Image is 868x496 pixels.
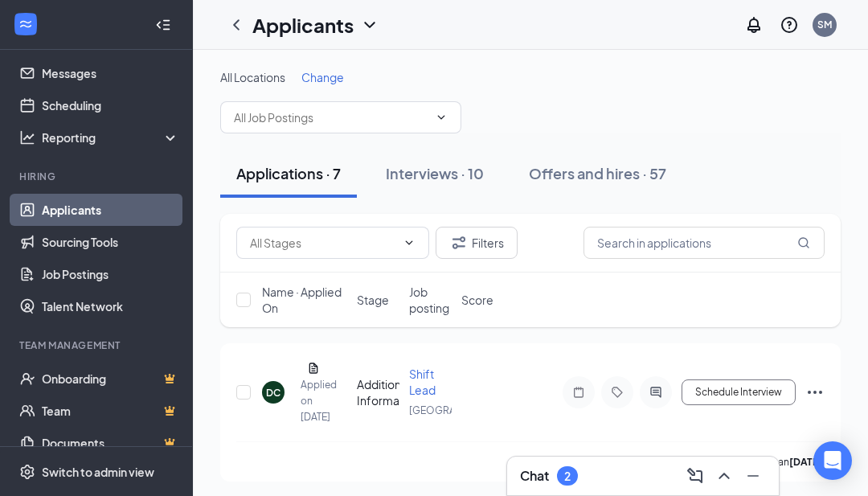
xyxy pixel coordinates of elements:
[42,427,179,459] a: DocumentsCrown
[42,57,179,89] a: Messages
[42,290,179,322] a: Talent Network
[564,469,571,483] div: 2
[42,226,179,258] a: Sourcing Tools
[42,89,179,121] a: Scheduling
[520,467,549,485] h3: Chat
[262,284,347,316] span: Name · Applied On
[740,463,766,489] button: Minimize
[357,376,399,408] div: Additional Information
[42,258,179,290] a: Job Postings
[409,284,452,316] span: Job posting
[301,70,344,84] span: Change
[307,362,320,375] svg: Document
[682,379,796,405] button: Schedule Interview
[19,464,35,480] svg: Settings
[686,466,705,486] svg: ComposeMessage
[569,386,588,399] svg: Note
[646,386,665,399] svg: ActiveChat
[682,463,708,489] button: ComposeMessage
[42,464,154,480] div: Switch to admin view
[19,170,176,183] div: Hiring
[236,163,341,183] div: Applications · 7
[227,15,246,35] svg: ChevronLeft
[250,234,396,252] input: All Stages
[155,17,171,33] svg: Collapse
[813,441,852,480] div: Open Intercom Messenger
[266,386,280,400] div: DC
[461,292,493,308] span: Score
[744,15,764,35] svg: Notifications
[403,236,416,249] svg: ChevronDown
[252,11,354,39] h1: Applicants
[42,363,179,395] a: OnboardingCrown
[18,16,34,32] svg: WorkstreamLogo
[817,18,832,31] div: SM
[449,233,469,252] svg: Filter
[409,367,436,397] span: Shift Lead
[435,111,448,124] svg: ChevronDown
[436,227,518,259] button: Filter Filters
[357,292,389,308] span: Stage
[360,15,379,35] svg: ChevronDown
[789,456,822,468] b: [DATE]
[42,129,180,146] div: Reporting
[19,129,35,146] svg: Analysis
[529,163,666,183] div: Offers and hires · 57
[301,377,313,425] div: Applied on [DATE]
[797,236,810,249] svg: MagnifyingGlass
[234,109,428,126] input: All Job Postings
[386,163,484,183] div: Interviews · 10
[583,227,825,259] input: Search in applications
[606,455,825,469] p: [PERSON_NAME] has applied more than .
[220,70,285,84] span: All Locations
[409,404,511,416] span: [GEOGRAPHIC_DATA]
[743,466,763,486] svg: Minimize
[714,466,734,486] svg: ChevronUp
[42,395,179,427] a: TeamCrown
[19,338,176,352] div: Team Management
[608,386,627,399] svg: Tag
[805,383,825,402] svg: Ellipses
[42,194,179,226] a: Applicants
[711,463,737,489] button: ChevronUp
[780,15,799,35] svg: QuestionInfo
